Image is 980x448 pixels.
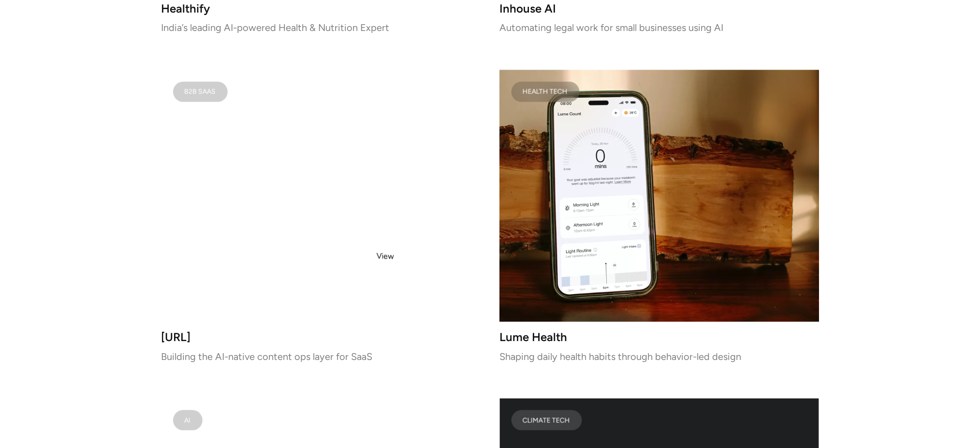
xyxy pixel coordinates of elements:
p: Shaping daily health habits through behavior-led design [500,353,819,360]
h3: Inhouse AI [500,4,819,13]
div: B2B SAAS [185,90,216,94]
h3: Lume Health [500,333,819,342]
p: India’s leading AI-powered Health & Nutrition Expert [161,24,481,31]
div: Health Tech [523,90,568,94]
p: Building the AI-native content ops layer for SaaS [161,353,481,360]
h3: Healthify [161,4,481,13]
div: Climate Tech [523,418,570,423]
a: Health TechLume HealthShaping daily health habits through behavior-led design [500,70,819,360]
a: B2B SAAS[URL]Building the AI-native content ops layer for SaaS [161,70,481,360]
h3: [URL] [161,333,481,342]
p: Automating legal work for small businesses using AI [500,24,819,31]
div: AI [185,418,191,423]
